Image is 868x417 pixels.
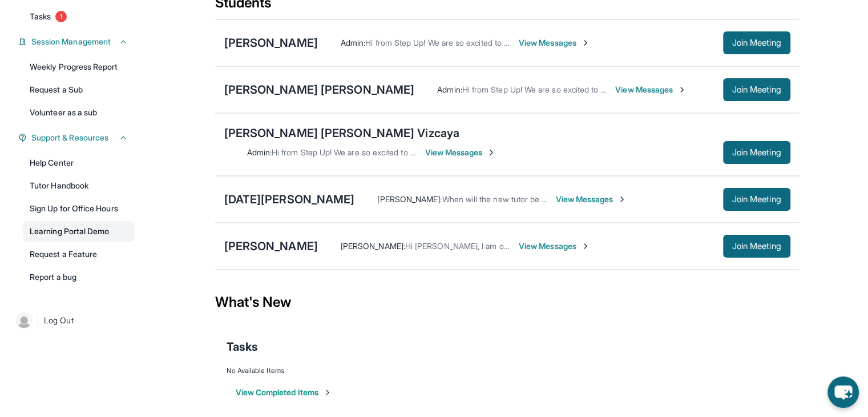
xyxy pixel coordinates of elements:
[23,267,135,287] a: Report a bug
[224,125,460,141] div: [PERSON_NAME] [PERSON_NAME] Vizcaya
[425,147,496,158] span: View Messages
[23,244,135,264] a: Request a Feature
[732,243,781,250] span: Join Meeting
[341,241,405,251] span: [PERSON_NAME] :
[31,36,111,47] span: Session Management
[16,312,32,328] img: user-img
[519,240,590,252] span: View Messages
[341,38,365,47] span: Admin :
[27,36,128,47] button: Session Management
[377,194,442,204] span: [PERSON_NAME] :
[723,141,790,164] button: Join Meeting
[30,11,51,22] span: Tasks
[732,149,781,156] span: Join Meeting
[11,308,135,333] a: |Log Out
[23,57,135,77] a: Weekly Progress Report
[581,242,590,251] img: Chevron-Right
[224,238,318,254] div: [PERSON_NAME]
[224,191,355,207] div: [DATE][PERSON_NAME]
[617,195,627,204] img: Chevron-Right
[37,314,39,327] span: |
[519,37,590,49] span: View Messages
[723,31,790,54] button: Join Meeting
[555,194,627,205] span: View Messages
[732,196,781,203] span: Join Meeting
[23,79,135,100] a: Request a Sub
[55,11,67,22] span: 1
[23,6,135,27] a: Tasks1
[224,82,415,98] div: [PERSON_NAME] [PERSON_NAME]
[677,85,687,94] img: Chevron-Right
[227,366,788,375] div: No Available Items
[236,387,332,398] button: View Completed Items
[581,38,590,47] img: Chevron-Right
[723,78,790,101] button: Join Meeting
[487,148,496,157] img: Chevron-Right
[732,86,781,93] span: Join Meeting
[405,241,599,251] span: Hi [PERSON_NAME], I am ok with these date and time
[215,277,800,327] div: What's New
[723,188,790,211] button: Join Meeting
[23,175,135,196] a: Tutor Handbook
[23,198,135,219] a: Sign Up for Office Hours
[44,315,74,326] span: Log Out
[437,85,462,94] span: Admin :
[224,35,318,51] div: [PERSON_NAME]
[31,132,108,143] span: Support & Resources
[247,147,272,157] span: Admin :
[227,339,258,355] span: Tasks
[442,194,580,204] span: When will the new tutor be assigned ?
[23,221,135,242] a: Learning Portal Demo
[23,153,135,173] a: Help Center
[827,376,859,408] button: chat-button
[615,84,687,95] span: View Messages
[23,102,135,123] a: Volunteer as a sub
[723,235,790,258] button: Join Meeting
[272,147,809,157] span: Hi from Step Up! We are so excited to match you with one another. Please use this space to coordi...
[732,39,781,46] span: Join Meeting
[27,132,128,143] button: Support & Resources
